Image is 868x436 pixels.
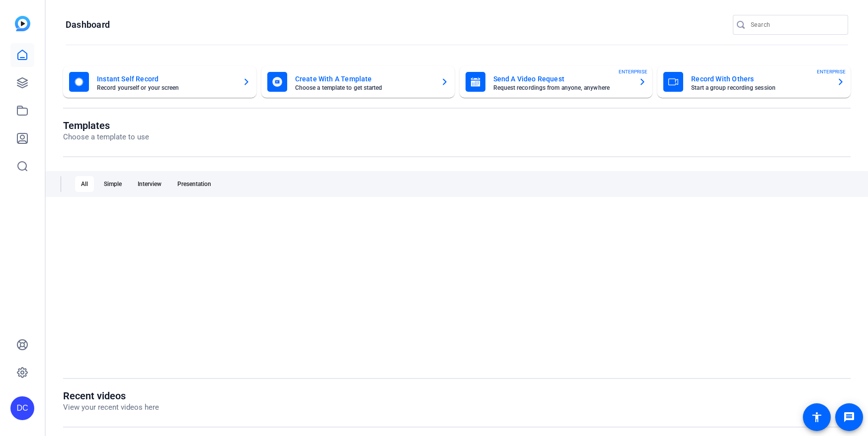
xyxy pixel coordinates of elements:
mat-card-title: Record With Others [691,73,829,85]
div: Simple [98,176,128,192]
span: ENTERPRISE [817,68,846,75]
mat-card-subtitle: Start a group recording session [691,85,829,91]
mat-card-subtitle: Choose a template to get started [295,85,433,91]
mat-card-subtitle: Request recordings from anyone, anywhere [493,85,631,91]
mat-card-subtitle: Record yourself or your screen [97,85,235,91]
span: ENTERPRISE [619,68,647,75]
div: Interview [132,176,167,192]
h1: Templates [63,120,149,131]
mat-card-title: Create With A Template [295,73,433,85]
div: Presentation [171,176,217,192]
p: Choose a template to use [63,131,149,143]
button: Create With A TemplateChoose a template to get started [261,66,455,98]
img: blue-gradient.svg [15,16,30,31]
mat-icon: accessibility [811,411,823,423]
h1: Recent videos [63,390,159,402]
p: View your recent videos here [63,402,159,413]
mat-card-title: Send A Video Request [493,73,631,85]
input: Search [751,19,840,31]
button: Instant Self RecordRecord yourself or your screen [63,66,256,98]
mat-card-title: Instant Self Record [97,73,235,85]
div: All [75,176,94,192]
div: DC [10,396,34,420]
button: Send A Video RequestRequest recordings from anyone, anywhereENTERPRISE [460,66,653,98]
button: Record With OthersStart a group recording sessionENTERPRISE [657,66,851,98]
h1: Dashboard [66,19,110,31]
mat-icon: message [843,411,855,423]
